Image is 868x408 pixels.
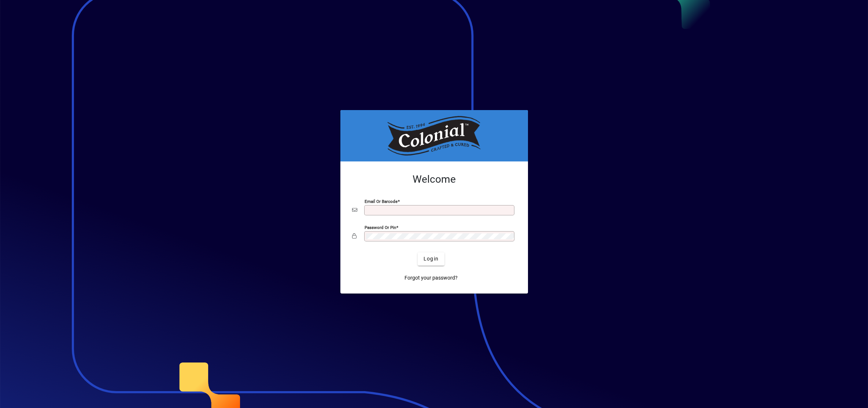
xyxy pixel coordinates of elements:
mat-label: Password or Pin [365,225,396,230]
mat-label: Email or Barcode [365,198,398,204]
h2: Welcome [352,173,516,186]
button: Login [418,252,444,266]
span: Login [424,255,439,263]
a: Forgot your password? [402,272,461,285]
span: Forgot your password? [405,274,458,282]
